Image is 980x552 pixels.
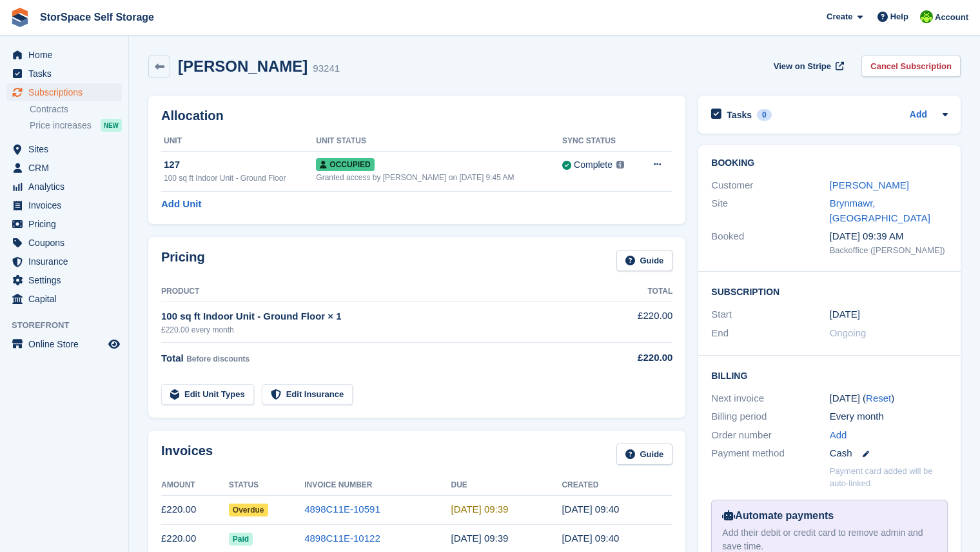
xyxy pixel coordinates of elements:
a: menu [6,159,122,177]
span: Online Store [28,335,106,353]
div: 93241 [313,61,340,76]
td: £220.00 [161,495,229,524]
div: Next invoice [711,391,829,406]
h2: Booking [711,158,948,169]
span: Insurance [28,252,106,271]
th: Unit Status [316,131,562,152]
div: £220.00 [594,351,672,365]
span: Before discounts [186,354,250,363]
span: Pricing [28,215,106,233]
h2: Invoices [161,444,213,465]
th: Amount [161,475,229,496]
time: 2025-08-30 08:40:15 UTC [562,533,619,544]
div: 127 [164,158,316,172]
h2: Pricing [161,250,205,271]
span: Sites [28,140,106,158]
a: menu [6,65,122,83]
span: View on Stripe [774,60,831,73]
div: Every month [830,409,948,424]
span: Invoices [28,196,106,214]
div: Complete [574,158,612,172]
span: Subscriptions [28,83,106,101]
div: NEW [101,119,122,132]
a: Brynmawr, [GEOGRAPHIC_DATA] [830,198,930,223]
h2: Tasks [727,109,752,121]
span: Help [890,10,908,23]
span: Home [28,46,106,64]
time: 2025-09-30 08:40:31 UTC [562,504,619,515]
span: Account [935,11,968,24]
a: Guide [616,444,673,465]
a: menu [6,140,122,158]
a: [PERSON_NAME] [830,179,909,190]
a: Add [830,428,847,443]
span: Settings [28,271,106,289]
div: £220.00 every month [161,324,594,336]
div: 100 sq ft Indoor Unit - Ground Floor × 1 [161,309,594,324]
h2: Allocation [161,108,672,123]
div: Automate payments [722,508,937,524]
th: Status [229,475,304,496]
th: Sync Status [562,131,639,152]
span: Capital [28,290,106,308]
th: Product [161,281,594,302]
div: Backoffice ([PERSON_NAME]) [830,244,948,257]
span: CRM [28,159,106,177]
span: Ongoing [830,327,867,338]
div: 0 [757,109,772,121]
div: Order number [711,428,829,443]
a: menu [6,196,122,214]
th: Created [562,475,672,496]
a: menu [6,46,122,64]
h2: [PERSON_NAME] [178,57,308,75]
span: Storefront [12,319,128,332]
div: Customer [711,178,829,193]
a: 4898C11E-10122 [304,533,380,544]
span: Create [827,10,852,23]
img: stora-icon-8386f47178a22dfd0bd8f6a31ec36ba5ce8667c1dd55bd0f319d3a0aa187defe.svg [10,8,30,27]
div: Site [711,196,829,225]
span: Overdue [229,504,268,516]
a: Guide [616,250,673,271]
span: Total [161,353,184,363]
img: paul catt [920,10,933,23]
th: Invoice Number [304,475,451,496]
a: Add [910,108,927,123]
a: View on Stripe [769,56,847,77]
div: 100 sq ft Indoor Unit - Ground Floor [164,172,316,184]
a: menu [6,234,122,252]
a: menu [6,290,122,308]
a: menu [6,83,122,101]
div: Start [711,307,829,322]
a: Edit Insurance [262,384,353,405]
a: menu [6,178,122,196]
th: Unit [161,131,316,152]
span: Price increases [30,119,92,132]
span: Coupons [28,234,106,252]
span: Tasks [28,65,106,83]
div: End [711,326,829,341]
div: [DATE] ( ) [830,391,948,406]
a: Add Unit [161,197,201,212]
div: Billing period [711,409,829,424]
th: Total [594,281,672,302]
a: Edit Unit Types [161,384,254,405]
time: 2025-08-31 08:39:45 UTC [451,533,508,544]
h2: Subscription [711,285,948,298]
time: 2025-10-01 08:39:45 UTC [451,504,508,515]
a: Preview store [106,336,122,352]
a: menu [6,335,122,353]
a: Price increases NEW [30,118,122,132]
a: StorSpace Self Storage [35,6,159,28]
img: icon-info-grey-7440780725fd019a000dd9b08b2336e03edf1995a4989e88bcd33f0948082b44.svg [616,161,624,169]
h2: Billing [711,369,948,382]
div: Booked [711,229,829,256]
a: Contracts [30,103,122,116]
a: 4898C11E-10591 [304,504,380,515]
th: Due [451,475,562,496]
td: £220.00 [594,302,672,342]
div: Granted access by [PERSON_NAME] on [DATE] 9:45 AM [316,172,562,183]
time: 2025-06-30 00:00:00 UTC [830,307,860,322]
p: Payment card added will be auto-linked [830,465,948,490]
div: Payment method [711,446,829,461]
